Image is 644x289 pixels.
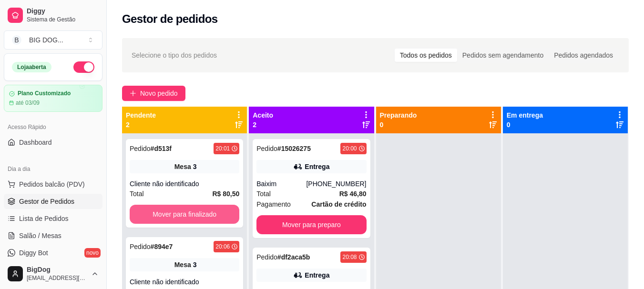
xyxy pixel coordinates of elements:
span: Mesa [174,162,191,171]
p: Em entrega [507,110,543,120]
button: Novo pedido [122,86,185,101]
p: 0 [380,120,417,130]
span: Pedido [130,145,151,152]
span: Pedidos balcão (PDV) [19,179,85,189]
div: Loja aberta [12,62,51,72]
div: 20:00 [342,145,357,152]
h2: Gestor de pedidos [122,11,218,27]
span: Sistema de Gestão [27,16,99,23]
span: Novo pedido [140,88,178,99]
p: 0 [507,120,543,130]
div: Acesso Rápido [4,120,102,135]
a: Plano Customizadoaté 03/09 [4,85,102,112]
span: Gestor de Pedidos [19,197,74,206]
strong: # df2aca5b [277,253,310,261]
a: DiggySistema de Gestão [4,4,102,27]
span: Total [130,189,144,199]
span: Diggy Bot [19,248,48,258]
div: Todos os pedidos [395,49,457,62]
a: Lista de Pedidos [4,211,102,226]
button: Mover para finalizado [130,205,239,224]
button: Select a team [4,30,102,50]
p: 2 [253,120,273,130]
article: Plano Customizado [18,90,71,97]
div: 20:01 [215,145,230,152]
span: B [12,35,21,45]
div: Entrega [305,270,329,280]
strong: R$ 80,50 [212,190,239,198]
div: Pedidos agendados [549,49,618,62]
p: Preparando [380,110,417,120]
div: 3 [193,260,197,269]
div: 20:06 [215,243,230,250]
div: BIG DOG ... [29,35,63,45]
strong: Cartão de crédito [311,200,366,208]
span: BigDog [27,266,87,274]
div: Dia a dia [4,161,102,177]
a: Gestor de Pedidos [4,194,102,209]
strong: # d513f [151,145,172,152]
button: BigDog[EMAIL_ADDRESS][DOMAIN_NAME] [4,262,102,285]
span: plus [130,90,136,97]
div: [PHONE_NUMBER] [306,179,366,189]
div: 20:08 [342,253,357,261]
div: Pedidos sem agendamento [457,49,549,62]
p: Pendente [126,110,156,120]
strong: # 15026275 [277,145,311,152]
span: Pedido [256,253,277,261]
span: Pedido [130,243,151,250]
div: 3 [193,162,197,171]
a: Dashboard [4,135,102,150]
span: Pagamento [256,199,291,209]
span: Dashboard [19,138,52,147]
span: Diggy [27,7,99,16]
button: Alterar Status [73,61,94,73]
button: Pedidos balcão (PDV) [4,177,102,192]
strong: # 894e7 [151,243,173,250]
span: Lista de Pedidos [19,214,69,223]
span: Salão / Mesas [19,231,61,240]
div: Entrega [305,162,329,171]
button: Mover para preparo [256,215,366,234]
span: Selecione o tipo dos pedidos [132,50,217,60]
a: Salão / Mesas [4,228,102,243]
p: 2 [126,120,156,130]
span: Mesa [174,260,191,269]
div: Baixim [256,179,306,189]
article: até 03/09 [16,99,40,107]
a: Diggy Botnovo [4,245,102,260]
div: Cliente não identificado [130,277,239,287]
div: Cliente não identificado [130,179,239,189]
span: Total [256,189,271,199]
strong: R$ 46,80 [339,190,367,198]
span: Pedido [256,145,277,152]
span: [EMAIL_ADDRESS][DOMAIN_NAME] [27,274,87,282]
p: Aceito [253,110,273,120]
